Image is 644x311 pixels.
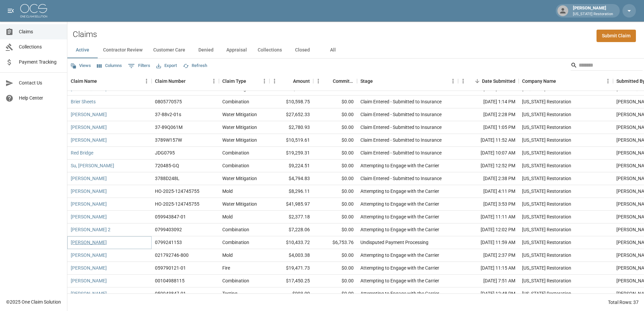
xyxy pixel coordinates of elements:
div: [DATE] 12:02 PM [458,223,519,236]
div: $4,794.83 [269,172,313,185]
div: [DATE] 12:48 PM [458,287,519,300]
div: $0.00 [313,275,357,287]
div: 0805770575 [155,98,182,105]
div: $0.00 [313,147,357,160]
span: Collections [19,43,62,50]
div: Water Mitigation [222,201,257,207]
div: 0799403092 [155,226,182,233]
div: Oregon Restoration [522,239,571,246]
div: Oregon Restoration [522,265,571,271]
div: Date Submitted [482,72,515,91]
a: [PERSON_NAME] [71,277,107,284]
div: $0.00 [313,211,357,223]
button: Sort [246,76,256,86]
div: $10,433.72 [269,236,313,249]
div: [DATE] 11:15 AM [458,262,519,275]
div: Water Mitigation [222,124,257,131]
a: [PERSON_NAME] [71,111,107,118]
div: $8,296.11 [269,185,313,198]
button: Menu [141,76,152,86]
button: Contractor Review [98,42,148,58]
div: Oregon Restoration [522,201,571,207]
a: [PERSON_NAME] 2 [71,226,110,233]
div: Oregon Restoration [522,111,571,118]
div: Claim Entered - Submitted to Insurance [360,149,442,156]
div: Combination [222,149,249,156]
div: Oregon Restoration [522,137,571,143]
div: Attempting to Engage with the Carrier [360,162,439,169]
button: Menu [259,76,269,86]
div: 059943847-01 [155,290,186,297]
span: Contact Us [19,79,62,87]
div: Committed Amount [333,72,354,91]
div: Oregon Restoration [522,124,571,131]
div: Testing [222,290,237,297]
div: [DATE] 7:51 AM [458,275,519,287]
div: [DATE] 11:52 AM [458,134,519,147]
div: 720485-GQ [155,162,179,169]
div: Search [571,60,643,72]
div: $0.00 [313,160,357,172]
a: [PERSON_NAME] [71,201,107,207]
div: $9,224.51 [269,160,313,172]
div: $10,598.75 [269,96,313,108]
div: Company Name [519,72,613,91]
a: [PERSON_NAME] [71,290,107,297]
div: [DATE] 12:52 PM [458,160,519,172]
button: Collections [252,42,287,58]
button: Sort [473,76,482,86]
div: Company Name [522,72,556,91]
div: 059790121-01 [155,265,186,271]
div: Combination [222,162,249,169]
div: [DATE] 11:11 AM [458,211,519,223]
button: Active [67,42,98,58]
div: Total Rows: 37 [608,299,639,306]
div: Oregon Restoration [522,252,571,258]
div: Attempting to Engage with the Carrier [360,213,439,220]
a: [PERSON_NAME] [71,188,107,195]
button: Menu [269,76,280,86]
button: Select columns [95,61,124,71]
h2: Claims [73,30,97,39]
button: Sort [556,76,566,86]
div: Oregon Restoration [522,162,571,169]
div: 37-88v2-01s [155,111,181,118]
a: [PERSON_NAME] [71,175,107,182]
div: $7,228.06 [269,223,313,236]
div: Oregon Restoration [522,290,571,297]
div: [DATE] 2:28 PM [458,108,519,121]
span: Claims [19,28,62,35]
a: [PERSON_NAME] [71,213,107,220]
button: Sort [186,76,195,86]
button: Sort [323,76,333,86]
button: open drawer [4,4,18,18]
div: Mold [222,213,233,220]
button: Appraisal [221,42,252,58]
div: Stage [357,72,458,91]
div: Mold [222,188,233,195]
div: Oregon Restoration [522,149,571,156]
div: $2,377.18 [269,211,313,223]
div: [DATE] 1:14 PM [458,96,519,108]
div: Combination [222,98,249,105]
div: $0.00 [313,172,357,185]
div: 00104988115 [155,277,185,284]
a: [PERSON_NAME] [71,137,107,143]
button: Sort [284,76,293,86]
div: Date Submitted [458,72,519,91]
div: [DATE] 4:11 PM [458,185,519,198]
div: $19,259.31 [269,147,313,160]
div: $0.00 [313,249,357,262]
div: Combination [222,277,249,284]
div: Claim Entered - Submitted to Insurance [360,124,442,131]
div: Stage [360,72,373,91]
div: $0.00 [313,96,357,108]
span: Payment Tracking [19,59,62,66]
div: dynamic tabs [67,42,644,58]
div: Amount [293,72,310,91]
div: [DATE] 2:38 PM [458,172,519,185]
div: $27,652.33 [269,108,313,121]
div: [DATE] 1:05 PM [458,121,519,134]
div: Combination [222,239,249,246]
div: Amount [269,72,313,91]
